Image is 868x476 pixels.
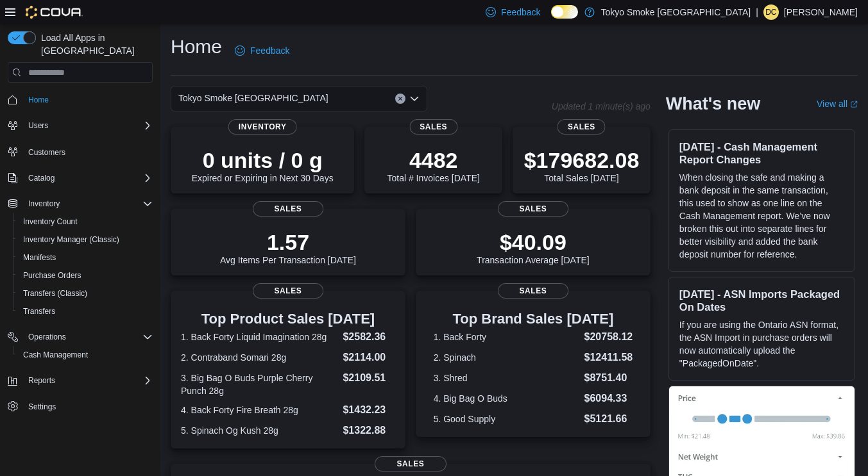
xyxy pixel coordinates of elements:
a: View allExternal link [817,99,858,109]
h3: Top Product Sales [DATE] [181,311,395,327]
p: $179682.08 [524,147,640,173]
span: Transfers (Classic) [23,288,87,299]
span: Reports [23,373,153,388]
dt: 2. Spinach [434,351,579,364]
dt: 4. Back Forty Fire Breath 28g [181,404,337,416]
dd: $2114.00 [343,350,395,365]
p: $40.09 [477,229,590,255]
h3: [DATE] - ASN Imports Packaged On Dates [679,288,844,313]
h1: Home [171,34,222,60]
span: Sales [498,283,568,299]
dd: $12411.58 [584,350,633,365]
span: Customers [28,147,65,158]
span: Inventory Manager (Classic) [18,232,153,247]
button: Users [3,117,158,135]
span: Inventory [23,196,153,211]
dd: $20758.12 [584,329,633,345]
dt: 1. Back Forty Liquid Imagination 28g [181,331,337,343]
span: Tokyo Smoke [GEOGRAPHIC_DATA] [178,90,328,106]
dd: $2582.36 [343,329,395,345]
button: Clear input [395,94,405,104]
div: Expired or Expiring in Next 30 Days [192,147,334,183]
h3: Top Brand Sales [DATE] [434,311,633,327]
button: Customers [3,142,158,161]
span: Load All Apps in [GEOGRAPHIC_DATA] [36,31,153,57]
button: Inventory Count [13,213,158,231]
span: Reports [28,375,55,386]
button: Catalog [3,169,158,187]
dd: $2109.51 [343,370,395,386]
span: Cash Management [23,350,88,360]
button: Transfers (Classic) [13,284,158,302]
a: Home [23,92,54,108]
div: Avg Items Per Transaction [DATE] [220,229,356,265]
p: If you are using the Ontario ASN format, the ASN Import in purchase orders will now automatically... [679,318,844,370]
dt: 2. Contraband Somari 28g [181,351,337,364]
dt: 3. Shred [434,372,579,384]
span: Manifests [23,252,56,263]
a: Transfers [18,304,60,319]
span: Catalog [28,173,55,183]
span: Sales [375,456,447,472]
button: Settings [3,397,158,416]
button: Reports [3,372,158,390]
span: Settings [28,402,56,412]
input: Dark Mode [551,5,578,19]
span: Transfers [18,304,153,319]
img: Cova [26,6,83,19]
span: DC [765,4,776,20]
span: Inventory [28,199,60,209]
a: Purchase Orders [18,268,87,283]
span: Purchase Orders [18,268,153,283]
dd: $5121.66 [584,411,633,427]
a: Inventory Manager (Classic) [18,232,124,247]
button: Users [23,118,53,133]
div: Denika Corrigal [763,4,779,20]
span: Users [28,120,48,131]
span: Home [28,95,49,105]
span: Users [23,118,153,133]
h2: What's new [666,94,760,114]
dd: $8751.40 [584,370,633,386]
span: Feedback [501,6,540,19]
p: Updated 1 minute(s) ago [552,101,651,111]
span: Inventory Count [18,214,153,229]
p: 1.57 [220,229,356,255]
span: Settings [23,398,153,414]
a: Cash Management [18,347,93,363]
button: Operations [3,328,158,346]
span: Purchase Orders [23,270,81,281]
span: Catalog [23,170,153,186]
div: Total # Invoices [DATE] [387,147,479,183]
a: Customers [23,145,71,160]
span: Inventory Count [23,217,78,227]
span: Customers [23,144,153,160]
dt: 1. Back Forty [434,331,579,343]
p: When closing the safe and making a bank deposit in the same transaction, this used to show as one... [679,171,844,261]
dt: 5. Spinach Og Kush 28g [181,424,337,437]
button: Inventory [23,196,65,211]
span: Sales [498,201,568,217]
span: Manifests [18,250,153,265]
button: Catalog [23,170,60,186]
p: | [756,4,758,20]
dd: $1432.23 [343,402,395,418]
button: Operations [23,329,71,345]
a: Feedback [230,38,294,63]
button: Home [3,90,158,109]
dt: 3. Big Bag O Buds Purple Cherry Punch 28g [181,372,337,397]
span: Operations [28,332,66,342]
p: 0 units / 0 g [192,147,334,173]
span: Transfers [23,306,55,316]
a: Settings [23,399,61,414]
h3: [DATE] - Cash Management Report Changes [679,140,844,166]
span: Sales [253,201,323,217]
span: Sales [409,119,457,135]
button: Cash Management [13,346,158,364]
span: Sales [253,283,323,299]
span: Inventory Manager (Classic) [23,234,119,245]
button: Open list of options [409,94,420,104]
span: Home [23,92,153,108]
span: Feedback [250,44,289,57]
button: Inventory Manager (Classic) [13,231,158,249]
